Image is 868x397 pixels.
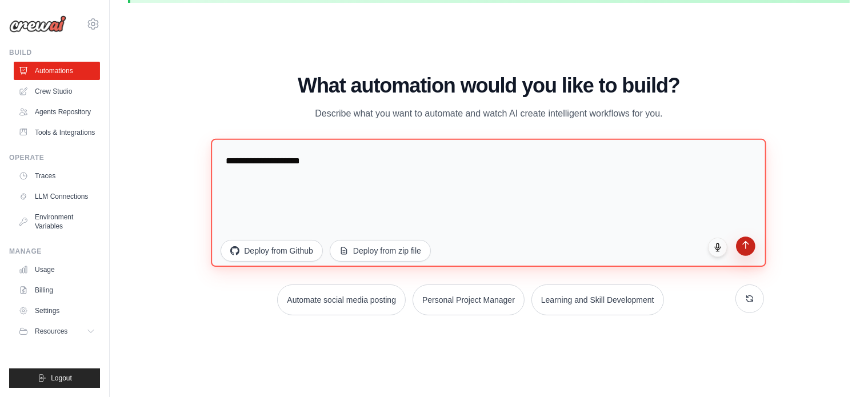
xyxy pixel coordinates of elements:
[9,247,100,256] div: Manage
[9,153,100,162] div: Operate
[14,322,100,340] button: Resources
[9,15,66,33] img: Logo
[297,106,681,121] p: Describe what you want to automate and watch AI create intelligent workflows for you.
[14,208,100,235] a: Environment Variables
[221,240,323,262] button: Deploy from Github
[14,281,100,299] a: Billing
[14,260,100,279] a: Usage
[277,284,406,315] button: Automate social media posting
[14,167,100,185] a: Traces
[531,284,664,315] button: Learning and Skill Development
[14,187,100,206] a: LLM Connections
[330,240,431,262] button: Deploy from zip file
[214,74,763,97] h1: What automation would you like to build?
[14,62,100,80] a: Automations
[14,302,100,320] a: Settings
[9,368,100,388] button: Logout
[14,103,100,121] a: Agents Repository
[413,284,525,315] button: Personal Project Manager
[14,123,100,142] a: Tools & Integrations
[51,374,72,383] span: Logout
[9,48,100,57] div: Build
[35,327,67,336] span: Resources
[14,82,100,101] a: Crew Studio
